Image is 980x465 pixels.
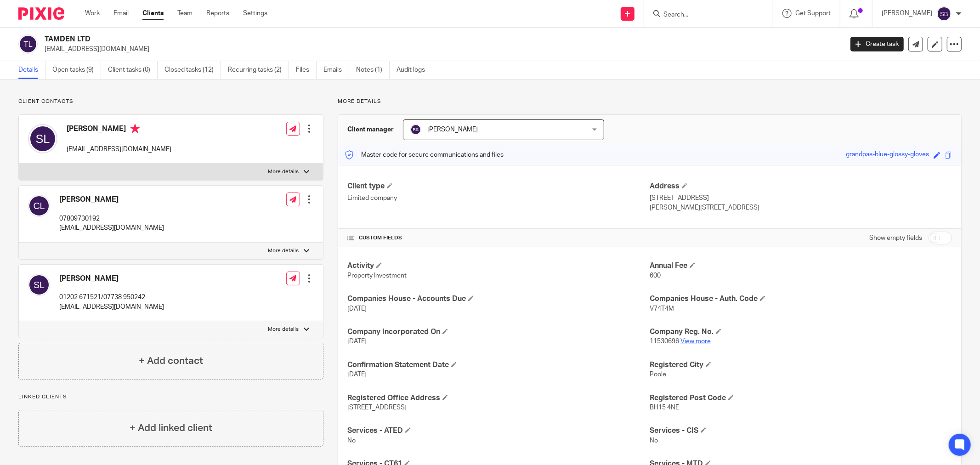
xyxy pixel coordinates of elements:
[268,247,299,255] p: More details
[397,61,432,79] a: Audit logs
[18,61,45,79] a: Details
[650,437,658,444] span: No
[347,393,650,403] h4: Registered Office Address
[347,327,650,337] h4: Company Incorporated On
[59,214,164,223] p: 07809730192
[45,34,678,44] h2: TAMDEN LTD
[650,426,952,436] h4: Services - CIS
[347,404,407,411] span: [STREET_ADDRESS]
[347,181,650,191] h4: Client type
[18,98,323,105] p: Client contacts
[268,168,299,176] p: More details
[937,6,952,21] img: svg%3E
[347,125,394,134] h3: Client manager
[427,126,478,133] span: [PERSON_NAME]
[347,234,650,242] h4: CUSTOM FIELDS
[28,274,50,296] img: svg%3E
[650,360,952,370] h4: Registered City
[347,437,356,444] span: No
[650,404,679,411] span: BH15 4NE
[67,145,171,154] p: [EMAIL_ADDRESS][DOMAIN_NAME]
[45,45,837,54] p: [EMAIL_ADDRESS][DOMAIN_NAME]
[206,9,229,18] a: Reports
[177,9,193,18] a: Team
[52,61,101,79] a: Open tasks (9)
[650,272,661,279] span: 600
[323,61,349,79] a: Emails
[18,393,323,401] p: Linked clients
[846,150,929,160] div: grandpas-blue-glossy-gloves
[650,193,952,203] p: [STREET_ADDRESS]
[268,326,299,333] p: More details
[650,203,952,212] p: [PERSON_NAME][STREET_ADDRESS]
[59,195,164,204] h4: [PERSON_NAME]
[650,294,952,304] h4: Companies House - Auth. Code
[338,98,962,105] p: More details
[228,61,289,79] a: Recurring tasks (2)
[130,421,212,435] h4: + Add linked client
[410,124,421,135] img: svg%3E
[650,181,952,191] h4: Address
[59,302,164,312] p: [EMAIL_ADDRESS][DOMAIN_NAME]
[650,327,952,337] h4: Company Reg. No.
[28,124,57,153] img: svg%3E
[347,193,650,203] p: Limited company
[347,306,367,312] span: [DATE]
[139,354,203,368] h4: + Add contact
[18,34,38,54] img: svg%3E
[142,9,164,18] a: Clients
[882,9,932,18] p: [PERSON_NAME]
[347,294,650,304] h4: Companies House - Accounts Due
[113,9,129,18] a: Email
[347,360,650,370] h4: Confirmation Statement Date
[164,61,221,79] a: Closed tasks (12)
[869,233,922,243] label: Show empty fields
[347,272,407,279] span: Property Investment
[243,9,267,18] a: Settings
[67,124,171,136] h4: [PERSON_NAME]
[108,61,158,79] a: Client tasks (0)
[18,7,64,20] img: Pixie
[296,61,317,79] a: Files
[650,371,666,378] span: Poole
[650,306,674,312] span: V74T4M
[85,9,100,18] a: Work
[850,37,904,51] a: Create task
[59,274,164,284] h4: [PERSON_NAME]
[347,338,367,345] span: [DATE]
[347,261,650,271] h4: Activity
[59,293,164,302] p: 01202 671521/07738 950242
[345,150,504,159] p: Master code for secure communications and files
[356,61,390,79] a: Notes (1)
[347,426,650,436] h4: Services - ATED
[130,124,140,133] i: Primary
[795,10,831,17] span: Get Support
[680,338,711,345] a: View more
[59,223,164,232] p: [EMAIL_ADDRESS][DOMAIN_NAME]
[663,11,745,19] input: Search
[650,393,952,403] h4: Registered Post Code
[650,261,952,271] h4: Annual Fee
[650,338,679,345] span: 11530696
[28,195,50,217] img: svg%3E
[347,371,367,378] span: [DATE]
